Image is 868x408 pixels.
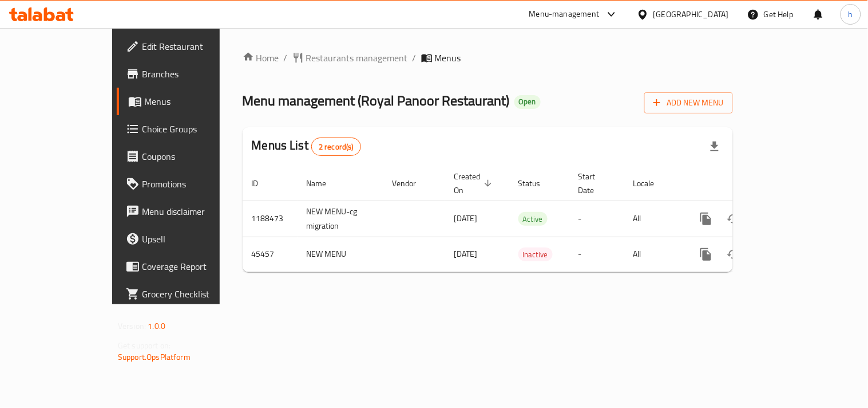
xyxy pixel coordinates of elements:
[117,115,257,143] a: Choice Groups
[117,170,257,198] a: Promotions
[298,237,383,272] td: NEW MENU
[624,237,683,272] td: All
[117,143,257,170] a: Coupons
[144,95,248,108] span: Menus
[118,319,146,334] span: Version:
[624,201,683,237] td: All
[720,205,747,233] button: Change Status
[243,51,733,65] nav: breadcrumb
[243,201,298,237] td: 1188473
[569,237,624,272] td: -
[311,138,361,156] div: Total records count
[142,67,248,81] span: Branches
[117,198,257,225] a: Menu disclaimer
[118,350,191,364] a: Support.OpsPlatform
[117,253,257,280] a: Coverage Report
[518,248,553,261] span: Inactive
[692,241,720,268] button: more
[243,88,510,113] span: Menu management ( Royal Panoor Restaurant )
[243,166,811,272] table: enhanced table
[413,51,417,65] li: /
[142,232,248,246] span: Upsell
[514,95,541,109] div: Open
[454,246,478,261] span: [DATE]
[393,176,431,190] span: Vendor
[243,237,298,272] td: 45457
[518,212,548,226] div: Active
[514,97,541,107] span: Open
[518,176,556,190] span: Status
[518,248,553,261] div: Inactive
[142,122,248,136] span: Choice Groups
[142,150,248,163] span: Coupons
[454,211,478,226] span: [DATE]
[117,88,257,115] a: Menus
[633,176,669,190] span: Locale
[306,51,408,65] span: Restaurants management
[252,137,361,156] h2: Menus List
[252,176,274,190] span: ID
[298,201,383,237] td: NEW MENU-cg migration
[142,205,248,218] span: Menu disclaimer
[292,51,408,65] a: Restaurants management
[142,40,248,53] span: Edit Restaurant
[117,280,257,308] a: Grocery Checklist
[118,338,171,353] span: Get support on:
[307,176,342,190] span: Name
[142,260,248,273] span: Coverage Report
[849,8,853,21] span: h
[284,51,288,65] li: /
[692,205,720,233] button: more
[142,177,248,191] span: Promotions
[653,96,724,110] span: Add New Menu
[117,60,257,88] a: Branches
[142,287,248,301] span: Grocery Checklist
[454,170,496,197] span: Created On
[569,201,624,237] td: -
[117,33,257,60] a: Edit Restaurant
[653,8,729,21] div: [GEOGRAPHIC_DATA]
[644,92,733,113] button: Add New Menu
[578,170,611,197] span: Start Date
[435,51,461,65] span: Menus
[720,241,747,268] button: Change Status
[701,133,728,160] div: Export file
[529,7,600,21] div: Menu-management
[312,142,360,152] span: 2 record(s)
[243,51,279,65] a: Home
[683,166,811,201] th: Actions
[518,213,548,226] span: Active
[117,225,257,253] a: Upsell
[148,319,165,334] span: 1.0.0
